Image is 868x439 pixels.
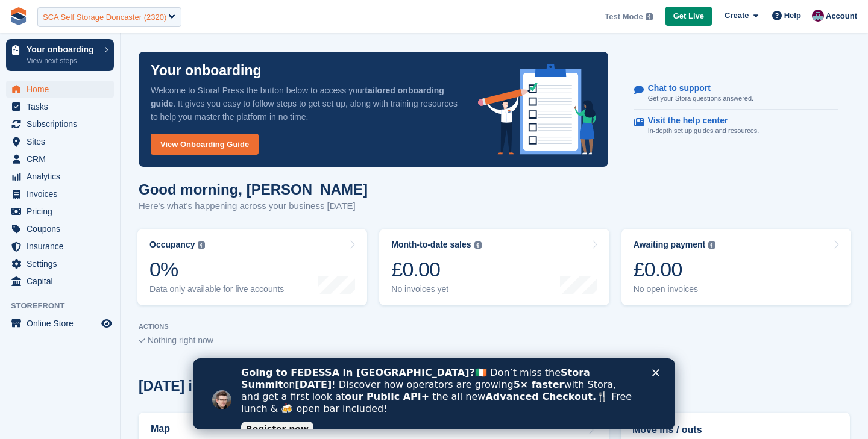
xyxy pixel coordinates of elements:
span: Get Live [673,10,704,22]
a: menu [6,116,114,132]
a: View Onboarding Guide [151,134,259,155]
p: ACTIONS [139,323,850,331]
p: Chat to support [648,83,744,93]
div: SCA Self Storage Doncaster (2320) [43,11,166,23]
div: Close [459,11,471,18]
a: menu [6,255,114,272]
a: menu [6,238,114,255]
span: Invoices [27,185,99,202]
div: £0.00 [634,257,716,282]
a: Register now [48,63,121,78]
span: CRM [27,151,99,167]
a: Visit the help center In-depth set up guides and resources. [634,110,838,142]
a: menu [6,81,114,98]
a: menu [6,315,114,332]
a: Month-to-date sales £0.00 No invoices yet [379,229,609,305]
img: icon-info-grey-7440780725fd019a000dd9b08b2336e03edf1995a4989e88bcd33f0948082b44.svg [708,241,715,249]
p: Your onboarding [151,64,262,78]
img: stora-icon-8386f47178a22dfd0bd8f6a31ec36ba5ce8667c1dd55bd0f319d3a0aa187defe.svg [10,7,28,25]
a: menu [6,98,114,115]
h2: Map [151,423,170,434]
p: Visit the help center [648,116,750,126]
span: Create [725,10,749,22]
p: In-depth set up guides and resources. [648,126,759,136]
a: Your onboarding View next steps [6,39,114,71]
div: Month-to-date sales [391,240,471,250]
img: onboarding-info-6c161a55d2c0e0a8cae90662b2fe09162a5109e8cc188191df67fb4f79e88e88.svg [478,64,596,155]
span: Help [784,10,801,22]
div: £0.00 [391,257,481,282]
h2: [DATE] in [GEOGRAPHIC_DATA] [139,378,353,394]
span: Account [826,10,857,22]
p: Get your Stora questions answered. [648,93,753,104]
span: Capital [27,273,99,290]
span: Test Mode [605,11,643,23]
div: Occupancy [149,240,195,250]
span: Subscriptions [27,116,99,132]
img: icon-info-grey-7440780725fd019a000dd9b08b2336e03edf1995a4989e88bcd33f0948082b44.svg [474,241,482,249]
p: View next steps [27,55,98,66]
a: Occupancy 0% Data only available for live accounts [137,229,367,305]
span: Settings [27,255,99,272]
span: Coupons [27,220,99,237]
a: menu [6,185,114,202]
div: Awaiting payment [634,240,706,250]
div: 0% [149,257,284,282]
p: Your onboarding [27,45,98,54]
a: menu [6,273,114,290]
div: No invoices yet [391,284,481,294]
p: Welcome to Stora! Press the button below to access your . It gives you easy to follow steps to ge... [151,84,459,123]
a: Awaiting payment £0.00 No open invoices [621,229,851,305]
iframe: Intercom live chat banner [193,358,675,429]
img: Brian Young [812,10,824,22]
img: icon-info-grey-7440780725fd019a000dd9b08b2336e03edf1995a4989e88bcd33f0948082b44.svg [646,13,653,20]
a: menu [6,168,114,185]
img: icon-info-grey-7440780725fd019a000dd9b08b2336e03edf1995a4989e88bcd33f0948082b44.svg [198,241,205,249]
a: menu [6,220,114,237]
a: menu [6,203,114,220]
a: menu [6,133,114,150]
img: blank_slate_check_icon-ba018cac091ee9be17c0a81a6c232d5eb81de652e7a59be601be346b1b6ddf79.svg [139,338,145,343]
span: Analytics [27,168,99,185]
a: Get Live [665,7,712,26]
a: Chat to support Get your Stora questions answered. [634,77,838,110]
span: Home [27,81,99,98]
p: Here's what's happening across your business [DATE] [139,199,368,213]
h1: Good morning, [PERSON_NAME] [139,181,368,198]
a: menu [6,151,114,167]
span: Storefront [11,300,120,312]
div: No open invoices [634,284,716,294]
h2: Move ins / outs [632,423,838,437]
span: Tasks [27,98,99,115]
span: Pricing [27,203,99,220]
div: Data only available for live accounts [149,284,284,294]
a: Preview store [99,316,114,331]
span: Online Store [27,315,99,332]
span: Nothing right now [148,335,213,345]
span: Sites [27,133,99,150]
span: Insurance [27,238,99,255]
